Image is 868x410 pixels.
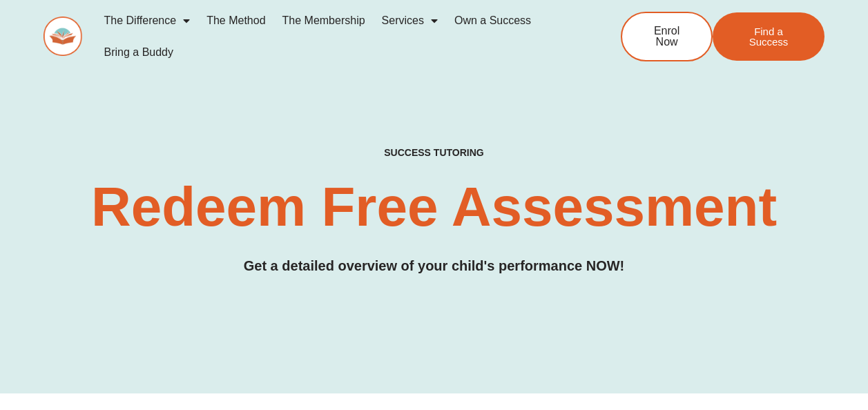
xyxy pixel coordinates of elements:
[198,5,273,37] a: The Method
[733,26,804,47] span: Find a Success
[318,147,550,159] h4: SUCCESS TUTORING​
[96,5,199,37] a: The Difference
[44,255,824,277] h3: Get a detailed overview of your child's performance NOW!
[374,5,446,37] a: Services
[643,26,691,48] span: Enrol Now
[621,12,713,61] a: Enrol Now
[799,344,868,410] iframe: Chat Widget
[274,5,374,37] a: The Membership
[96,37,182,68] a: Bring a Buddy
[713,12,824,61] a: Find a Success
[96,5,577,68] nav: Menu
[44,179,824,235] h2: Redeem Free Assessment
[446,5,539,37] a: Own a Success
[799,344,868,410] div: Chatt-widget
